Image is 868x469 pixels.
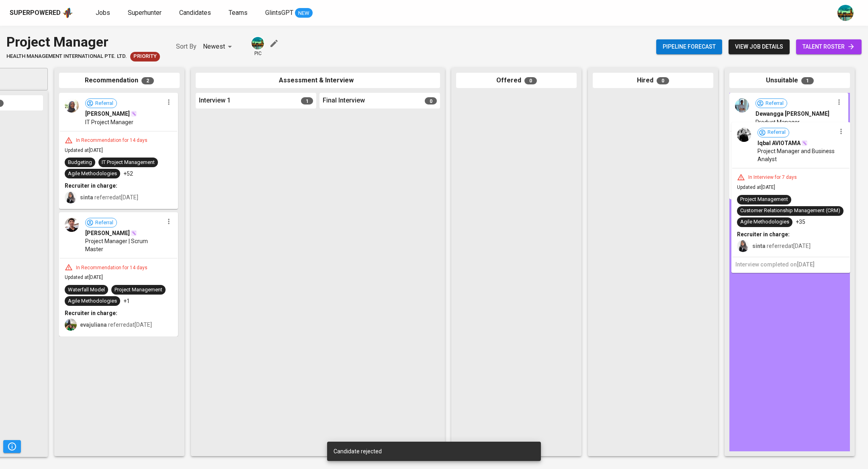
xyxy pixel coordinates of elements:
[425,97,437,104] span: 0
[3,440,21,453] button: Pipeline Triggers
[796,39,862,54] a: talent roster
[130,52,160,61] div: New Job received from Demand Team
[203,39,235,54] div: Newest
[62,7,73,19] img: app logo
[130,53,160,60] span: Priority
[199,96,231,105] span: Interview 1
[301,97,313,104] span: 1
[203,42,225,51] p: Newest
[323,96,365,105] span: Final Interview
[179,9,211,16] span: Candidates
[252,37,264,49] img: a5d44b89-0c59-4c54-99d0-a63b29d42bd3.jpg
[176,42,197,51] p: Sort By
[334,447,534,455] div: Candidate rejected
[96,8,112,18] a: Jobs
[229,9,248,16] span: Teams
[265,9,293,16] span: GlintsGPT
[729,73,850,88] div: Unsuitable
[735,42,783,52] span: view job details
[96,9,110,16] span: Jobs
[524,77,537,84] span: 0
[657,77,669,84] span: 0
[128,9,162,16] span: Superhunter
[456,73,577,88] div: Offered
[59,73,180,88] div: Recommendation
[6,53,127,60] span: HEALTH MANAGEMENT INTERNATIONAL PTE. LTD.
[729,39,790,54] button: view job details
[663,42,716,52] span: Pipeline forecast
[128,8,163,18] a: Superhunter
[593,73,713,88] div: Hired
[141,77,154,84] span: 2
[295,9,313,17] span: NEW
[6,32,160,52] div: Project Manager
[10,8,61,18] div: Superpowered
[802,42,855,52] span: talent roster
[43,78,45,80] button: Open
[656,39,722,54] button: Pipeline forecast
[837,5,854,21] img: a5d44b89-0c59-4c54-99d0-a63b29d42bd3.jpg
[229,8,249,18] a: Teams
[179,8,213,18] a: Candidates
[196,73,440,88] div: Assessment & Interview
[801,77,814,84] span: 1
[10,7,73,19] a: Superpoweredapp logo
[251,36,265,57] div: pic
[265,8,313,18] a: GlintsGPT NEW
